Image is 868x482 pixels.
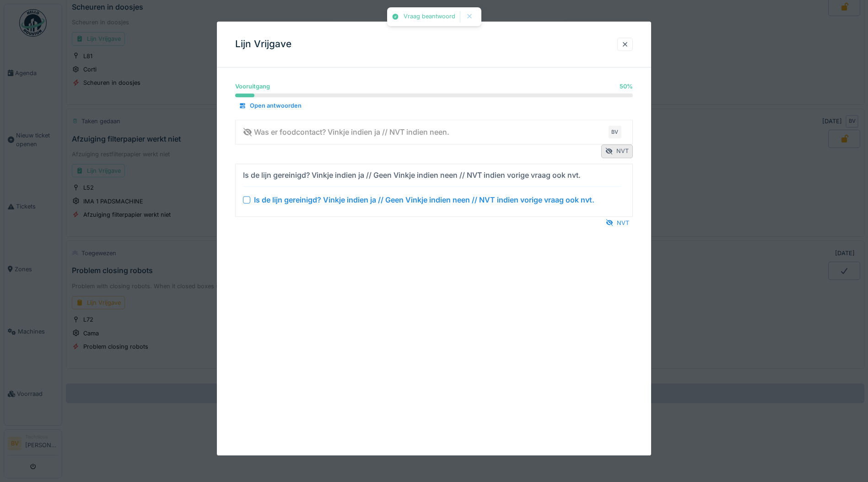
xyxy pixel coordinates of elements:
[239,168,629,213] summary: Is de lijn gereinigd? Vinkje indien ja // Geen Vinkje indien neen // NVT indien vorige vraag ook ...
[620,82,633,91] div: 50 %
[235,38,291,50] h3: Lijn Vrijgave
[601,145,633,158] div: NVT
[602,217,633,229] div: NVT
[239,124,629,141] summary: Was er foodcontact? Vinkje indien ja // NVT indien neen.BV
[254,194,594,205] div: Is de lijn gereinigd? Vinkje indien ja // Geen Vinkje indien neen // NVT indien vorige vraag ook ...
[235,100,305,112] div: Open antwoorden
[243,170,581,181] div: Is de lijn gereinigd? Vinkje indien ja // Geen Vinkje indien neen // NVT indien vorige vraag ook ...
[404,13,455,21] div: Vraag beantwoord
[235,82,270,91] div: Vooruitgang
[243,126,449,137] div: Was er foodcontact? Vinkje indien ja // NVT indien neen.
[609,126,621,138] div: BV
[235,94,633,98] progress: 50 %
